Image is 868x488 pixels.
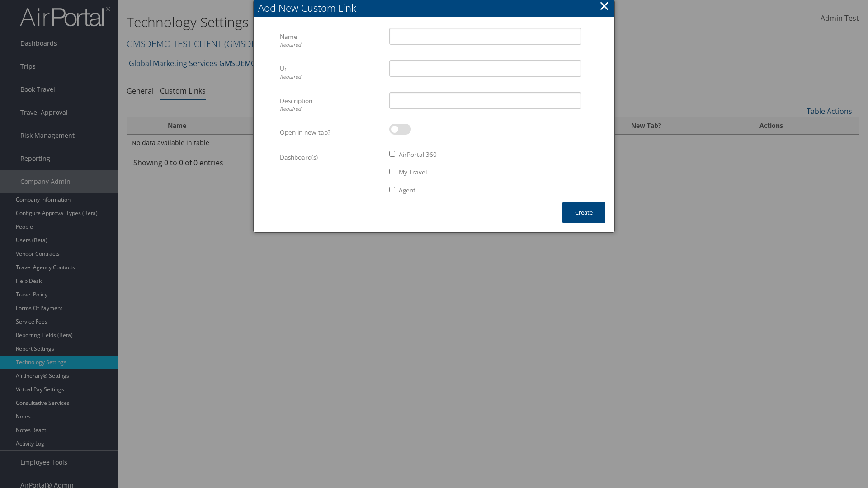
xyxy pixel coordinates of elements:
[280,92,382,117] label: Description
[399,186,415,195] label: Agent
[280,73,382,81] div: Required
[280,149,382,166] label: Dashboard(s)
[562,202,605,223] button: Create
[280,28,382,53] label: Name
[280,41,382,49] div: Required
[280,105,382,113] div: Required
[399,150,437,159] label: AirPortal 360
[258,1,614,15] div: Add New Custom Link
[280,124,382,141] label: Open in new tab?
[280,60,382,85] label: Url
[399,168,427,177] label: My Travel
